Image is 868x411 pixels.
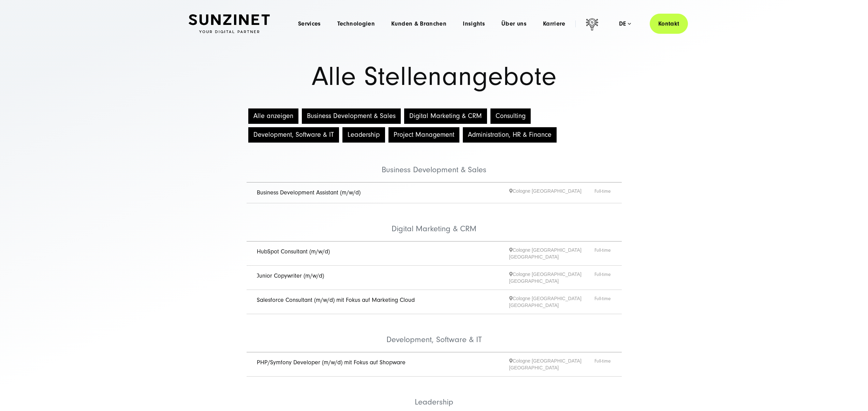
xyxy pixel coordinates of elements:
span: Full-time [594,271,612,284]
a: Kontakt [650,14,688,34]
span: Cologne [GEOGRAPHIC_DATA] [GEOGRAPHIC_DATA] [509,357,594,371]
a: Salesforce Consultant (m/w/d) mit Fokus auf Marketing Cloud [257,296,415,304]
span: Cologne [GEOGRAPHIC_DATA] [509,188,594,198]
a: HubSpot Consultant (m/w/d) [257,248,330,255]
li: Development, Software & IT [247,314,622,352]
div: de [619,20,631,27]
span: Cologne [GEOGRAPHIC_DATA] [GEOGRAPHIC_DATA] [509,247,594,260]
a: Insights [463,20,485,27]
a: PHP/Symfony Developer (m/w/d) mit Fokus auf Shopware [257,359,406,366]
button: Alle anzeigen [248,108,298,124]
button: Business Development & Sales [302,108,401,124]
span: Cologne [GEOGRAPHIC_DATA] [GEOGRAPHIC_DATA] [509,295,594,309]
button: Project Management [388,127,459,143]
button: Administration, HR & Finance [463,127,557,143]
span: Cologne [GEOGRAPHIC_DATA] [GEOGRAPHIC_DATA] [509,271,594,284]
a: Karriere [543,20,565,27]
button: Consulting [490,108,531,124]
h1: Alle Stellenangebote [189,64,680,90]
button: Leadership [342,127,385,143]
img: SUNZINET Full Service Digital Agentur [189,14,270,33]
li: Digital Marketing & CRM [247,203,622,241]
a: Junior Copywriter (m/w/d) [257,272,324,279]
button: Development, Software & IT [248,127,339,143]
span: Full-time [594,357,612,371]
span: Full-time [594,295,612,309]
button: Digital Marketing & CRM [404,108,487,124]
a: Business Development Assistant (m/w/d) [257,189,361,196]
a: Kunden & Branchen [391,20,446,27]
a: Über uns [501,20,527,27]
a: Services [298,20,321,27]
a: Technologien [337,20,375,27]
span: Full-time [594,247,612,260]
li: Business Development & Sales [247,144,622,182]
span: Full-time [594,188,612,198]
